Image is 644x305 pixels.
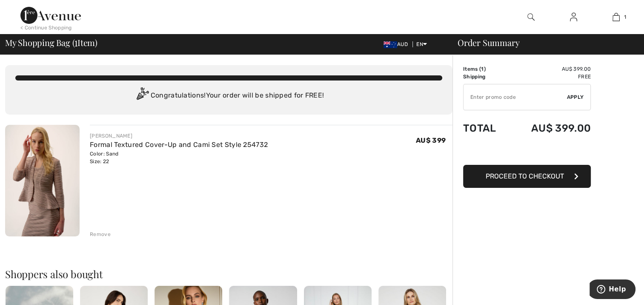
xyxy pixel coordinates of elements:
[613,12,620,22] img: My Bag
[384,41,397,48] img: Australian Dollar
[464,84,567,110] input: Promo code
[463,65,509,73] td: Items ( )
[463,114,509,143] td: Total
[590,279,635,301] iframe: Opens a widget where you can find more information
[447,38,639,47] div: Order Summary
[5,125,80,236] img: Formal Textured Cover-Up and Cami Set Style 254732
[74,36,77,47] span: 1
[90,150,268,165] div: Color: Sand Size: 22
[486,172,564,180] span: Proceed to Checkout
[20,7,81,24] img: 1ère Avenue
[509,73,591,81] td: Free
[463,143,591,162] iframe: PayPal
[90,230,111,238] div: Remove
[416,41,427,47] span: EN
[20,24,72,32] div: < Continue Shopping
[15,87,442,104] div: Congratulations! Your order will be shipped for FREE!
[5,269,452,279] h2: Shoppers also bought
[416,136,446,144] span: AU$ 399
[567,93,584,101] span: Apply
[5,38,97,47] span: My Shopping Bag ( Item)
[570,12,577,22] img: My Info
[527,12,535,22] img: search the website
[509,114,591,143] td: AU$ 399.00
[463,165,591,188] button: Proceed to Checkout
[624,13,626,21] span: 1
[90,141,268,149] a: Formal Textured Cover-Up and Cami Set Style 254732
[463,73,509,81] td: Shipping
[509,65,591,73] td: AU$ 399.00
[384,41,411,47] span: AUD
[481,66,484,72] span: 1
[563,12,584,23] a: Sign In
[595,12,637,22] a: 1
[90,132,268,140] div: [PERSON_NAME]
[134,87,151,104] img: Congratulation2.svg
